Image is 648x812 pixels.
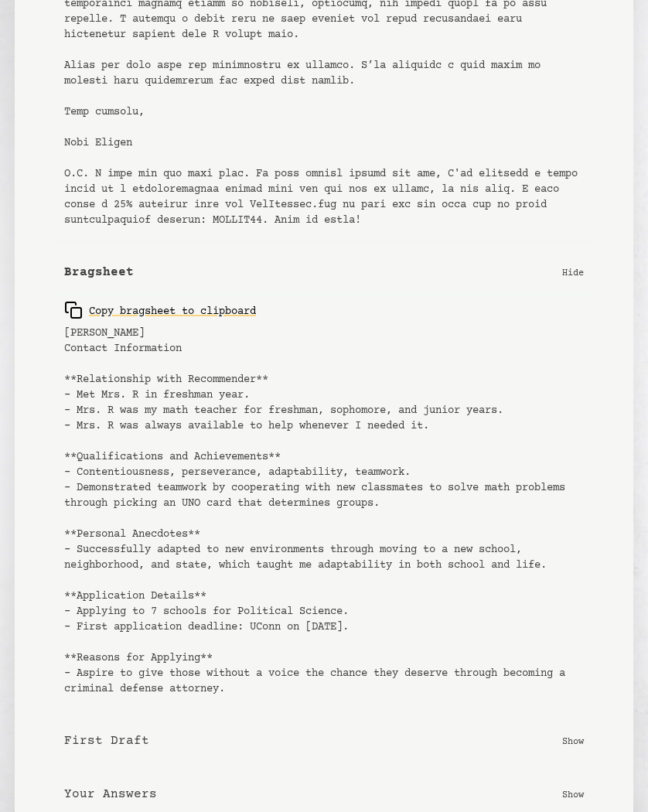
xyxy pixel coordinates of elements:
[64,295,256,326] button: Copy bragsheet to clipboard
[64,301,256,319] div: Copy bragsheet to clipboard
[562,733,584,749] p: Show
[52,719,596,763] button: First Draft Show
[64,785,157,803] b: Your Answers
[562,786,584,802] p: Show
[64,732,149,750] b: First Draft
[562,264,584,280] p: Hide
[64,326,584,697] pre: [PERSON_NAME] Contact Information **Relationship with Recommender** - Met Mrs. R in freshman year...
[52,251,596,295] button: Bragsheet Hide
[64,263,134,281] b: Bragsheet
